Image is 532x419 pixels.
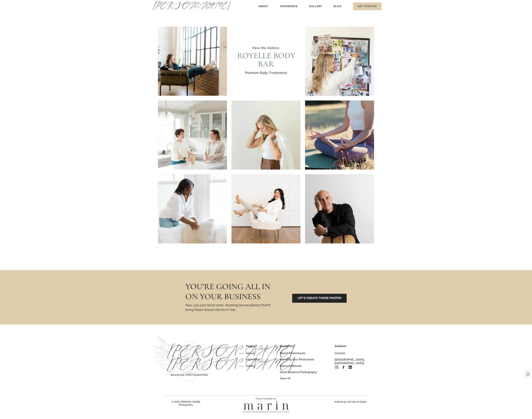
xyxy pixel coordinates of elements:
[353,2,382,10] a: Get Started
[280,358,320,362] a: Planning Your Photoshoot
[167,345,215,372] h3: [PERSON_NAME] [PERSON_NAME]
[280,364,320,368] a: Featured Brands
[280,351,320,356] a: Brand Photoshoots
[333,4,342,9] a: Blog
[169,373,209,378] h3: Branding Photographer
[333,400,368,405] a: Website by Yeti Island Studio
[309,4,323,9] a: Gallery
[164,400,207,405] h3: © 2025 [PERSON_NAME] Photography
[185,303,271,313] h3: Now you just need some stunning brand photos that’ll bring those dream clients in too.
[280,370,320,375] a: Small Business Photography
[167,345,215,372] a: [PERSON_NAME][PERSON_NAME]
[335,351,359,356] a: Contact
[335,344,359,348] h3: Connect
[185,281,271,303] h3: You’re going all in on your business
[335,358,362,362] h3: [GEOGRAPHIC_DATA], [GEOGRAPHIC_DATA]
[292,294,347,303] a: LET’S CREATE THOSE PHOTOS
[257,4,270,9] a: About
[280,4,298,9] a: Experience
[280,377,320,381] a: View All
